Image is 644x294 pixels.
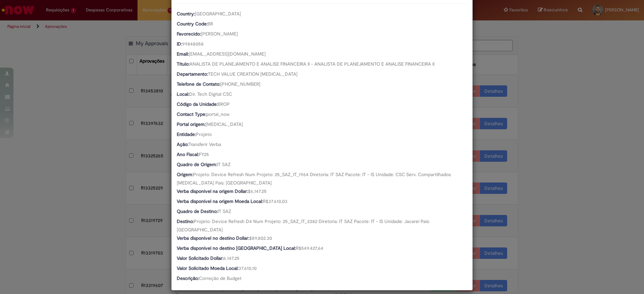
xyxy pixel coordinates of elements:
b: Entidade: [177,131,196,137]
b: Local: [177,91,189,97]
b: Ano Fiscal: [177,151,199,157]
span: portal_now [206,111,229,117]
span: [MEDICAL_DATA] [206,121,243,127]
b: Quadro de Origem: [177,161,217,167]
span: BROP [218,101,230,107]
span: [PERSON_NAME] [201,31,238,37]
span: Projeto: Device Refresh D4 Num Projeto: 25_SAZ_IT_2382 Diretoria: IT SAZ Pacote: IT - IS Unidade:... [177,218,431,233]
b: Verba disponível na origem Dollar: [177,188,248,194]
b: Email: [177,51,189,57]
b: Ação: [177,141,189,147]
b: ID: [177,41,182,47]
b: Descrição: [177,275,199,281]
span: Projeto: Device Refresh Num Projeto: 25_SAZ_IT_1964 Diretoria: IT SAZ Pacote: IT - IS Unidade: CS... [177,171,452,186]
b: Country Code: [177,21,208,27]
b: Valor Solicitado Moeda Local: [177,265,238,271]
span: [GEOGRAPHIC_DATA] [195,11,241,17]
b: Código da Unidade: [177,101,218,107]
b: Origem: [177,171,193,177]
span: R$37.610,03 [263,198,287,204]
span: 99848058 [182,41,204,47]
b: Destino: [177,218,194,224]
span: Transferir Verba [189,141,221,147]
span: [PHONE_NUMBER] [220,81,260,87]
b: Telefone de Contato: [177,81,220,87]
b: Título: [177,61,190,67]
b: Portal origem: [177,121,206,127]
b: Favorecido: [177,31,201,37]
span: BR [208,21,213,27]
b: Valor Solicitado Dollar: [177,255,223,261]
span: 6.147,25 [223,255,239,261]
span: Correção de Budget [199,275,241,281]
span: IT SAZ [218,208,231,214]
span: $89,802.30 [249,235,272,241]
span: ANALISTA DE PLANEJAMENTO E ANALISE FINANCEIRA II - ANALISTA DE PLANEJAMENTO E ANALISE FINANCEIRA II [190,61,434,67]
span: TECH VALUE CREATION [MEDICAL_DATA] [208,71,298,77]
span: FY25 [199,151,209,157]
span: Projeto [196,131,212,137]
span: IT SAZ [217,161,230,167]
b: Quadro de Destino: [177,208,218,214]
span: [EMAIL_ADDRESS][DOMAIN_NAME] [189,51,266,57]
span: R$549.427,64 [296,245,323,251]
b: Contact Type: [177,111,206,117]
span: 37.610,10 [238,265,257,271]
b: Country: [177,11,195,17]
span: Dir. Tech Digital CSC [189,91,232,97]
b: Departamento: [177,71,208,77]
span: $6,147.25 [248,188,267,194]
b: Verba disponível no destino Dollar: [177,235,249,241]
b: Verba disponível na origem Moeda Local: [177,198,263,204]
b: Verba disponível no destino [GEOGRAPHIC_DATA] Local: [177,245,296,251]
